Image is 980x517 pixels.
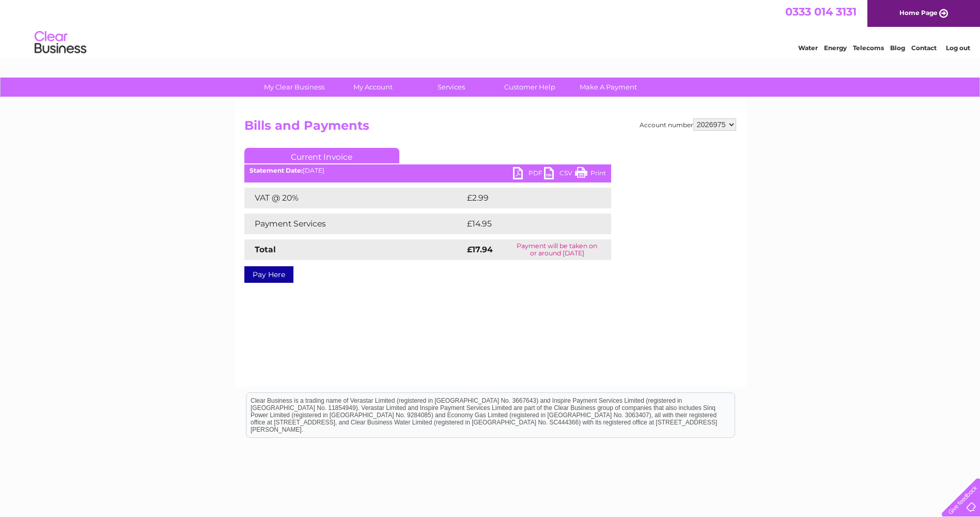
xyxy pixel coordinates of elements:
[244,214,464,234] td: Payment Services
[252,78,337,97] a: My Clear Business
[544,167,575,182] a: CSV
[246,6,735,50] div: Clear Business is a trading name of Verastar Limited (registered in [GEOGRAPHIC_DATA] No. 3667643...
[250,166,303,174] b: Statement Date:
[255,245,276,254] strong: Total
[785,5,857,18] a: 0333 014 3131
[640,118,736,131] div: Account number
[409,78,494,97] a: Services
[798,44,818,52] a: Water
[464,188,587,208] td: £2.99
[464,214,589,234] td: £14.95
[244,167,611,174] div: [DATE]
[244,148,399,163] a: Current Invoice
[824,44,847,52] a: Energy
[575,167,606,182] a: Print
[946,44,970,52] a: Log out
[244,266,293,283] a: Pay Here
[890,44,905,52] a: Blog
[244,118,736,138] h2: Bills and Payments
[503,239,611,260] td: Payment will be taken on or around [DATE]
[853,44,884,52] a: Telecoms
[487,78,572,97] a: Customer Help
[467,245,493,254] strong: £17.94
[244,188,464,208] td: VAT @ 20%
[513,167,544,182] a: PDF
[911,44,937,52] a: Contact
[34,27,87,58] img: logo.png
[330,78,415,97] a: My Account
[566,78,651,97] a: Make A Payment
